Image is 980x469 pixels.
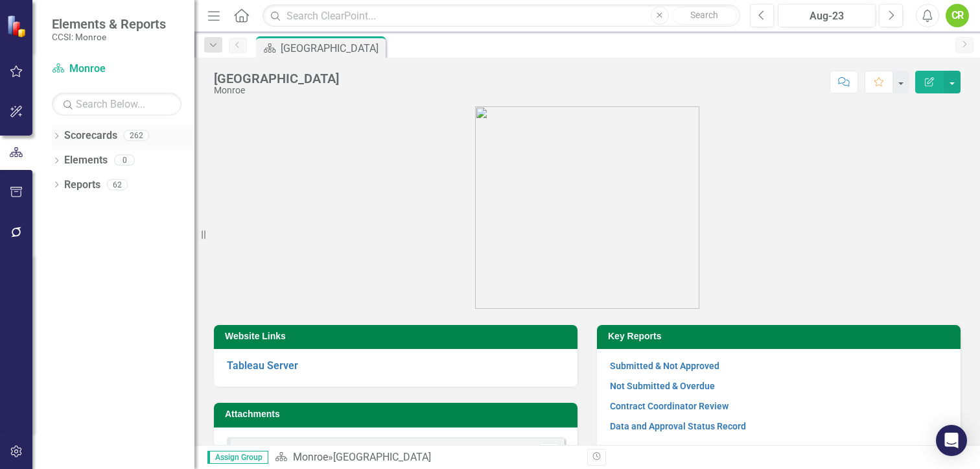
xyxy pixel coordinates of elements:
img: OMH%20Logo_Green%202024%20Stacked.png [475,106,699,309]
a: Contract Coordinator Review [610,401,729,411]
div: 262 [124,130,149,141]
h3: Key Reports [608,331,954,341]
button: Search [672,6,737,25]
div: [GEOGRAPHIC_DATA] [281,40,382,56]
img: ClearPoint Strategy [6,15,29,38]
a: Scorecards [64,128,117,143]
a: Tableau Server [227,359,298,372]
a: Not Submitted & Overdue [610,381,715,391]
a: Monroe [52,62,181,77]
div: 62 [107,179,128,190]
div: Aug-23 [782,8,871,24]
a: Submitted & Not Approved [610,361,719,371]
input: Search Below... [52,93,181,115]
div: 0 [114,155,135,166]
small: CCSI: Monroe [52,32,166,42]
div: Monroe [214,86,339,95]
button: Aug-23 [778,4,876,27]
h3: Website Links [225,331,571,341]
span: Search [690,10,718,20]
div: [GEOGRAPHIC_DATA] [214,71,339,86]
a: Elements [64,153,108,168]
input: Search ClearPoint... [262,5,740,27]
div: [GEOGRAPHIC_DATA] [333,451,431,463]
div: 2024 Contract Addenda.pdf [253,444,380,459]
a: Reports [64,178,100,193]
a: Data and Approval Status Record [610,421,746,431]
h3: Attachments [225,409,571,419]
button: CR [946,4,969,27]
span: Elements & Reports [52,16,166,32]
div: » [275,450,577,465]
a: Monroe [293,451,328,463]
span: Assign Group [207,451,268,464]
div: Open Intercom Messenger [936,425,967,456]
